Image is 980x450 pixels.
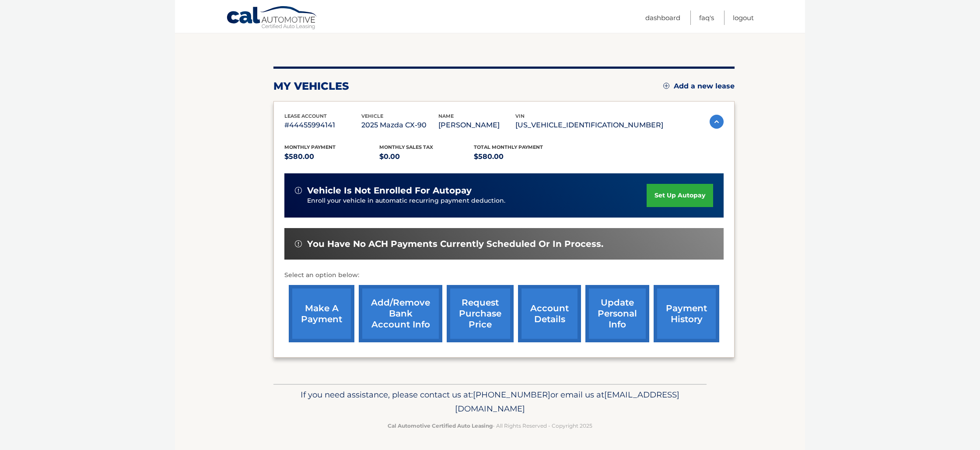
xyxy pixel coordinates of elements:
[279,388,701,416] p: If you need assistance, please contact us at: or email us at
[647,184,713,207] a: set up autopay
[284,119,361,131] p: #44455994141
[438,119,515,131] p: [PERSON_NAME]
[447,285,514,342] a: request purchase price
[284,144,336,150] span: Monthly Payment
[515,113,525,119] span: vin
[226,6,318,31] a: Cal Automotive
[645,11,680,25] a: Dashboard
[438,113,454,119] span: name
[455,390,679,414] span: [EMAIL_ADDRESS][DOMAIN_NAME]
[663,83,669,89] img: add.svg
[279,421,701,430] p: - All Rights Reserved - Copyright 2025
[663,82,735,91] a: Add a new lease
[515,119,663,131] p: [US_VEHICLE_IDENTIFICATION_NUMBER]
[307,185,472,196] span: vehicle is not enrolled for autopay
[307,196,647,206] p: Enroll your vehicle in automatic recurring payment deduction.
[474,144,543,150] span: Total Monthly Payment
[388,422,493,429] strong: Cal Automotive Certified Auto Leasing
[307,239,603,250] span: You have no ACH payments currently scheduled or in process.
[295,240,302,247] img: alert-white.svg
[473,390,550,400] span: [PHONE_NUMBER]
[518,285,581,342] a: account details
[359,285,442,342] a: Add/Remove bank account info
[379,151,474,163] p: $0.00
[733,11,754,25] a: Logout
[379,144,433,150] span: Monthly sales Tax
[273,80,349,93] h2: my vehicles
[474,151,569,163] p: $580.00
[361,119,438,131] p: 2025 Mazda CX-90
[361,113,383,119] span: vehicle
[295,187,302,194] img: alert-white.svg
[654,285,719,342] a: payment history
[710,115,724,129] img: accordion-active.svg
[585,285,649,342] a: update personal info
[284,270,724,281] p: Select an option below:
[699,11,714,25] a: FAQ's
[289,285,354,342] a: make a payment
[284,113,327,119] span: lease account
[284,151,379,163] p: $580.00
